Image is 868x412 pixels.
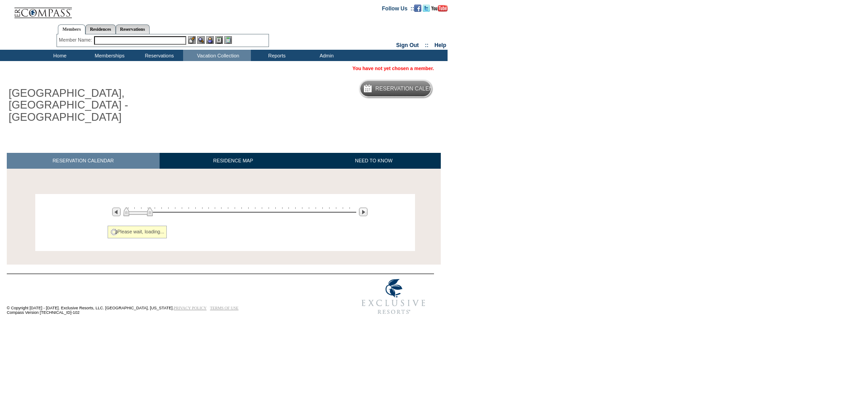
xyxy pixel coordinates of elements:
[423,5,430,12] img: Follow us on Twitter
[108,226,167,238] div: Please wait, loading...
[414,5,421,10] a: Become our fan on Facebook
[353,66,434,71] span: You have not yet chosen a member.
[7,153,160,169] a: RESERVATION CALENDAR
[359,208,368,216] img: Next
[34,50,84,61] td: Home
[251,50,301,61] td: Reports
[414,5,421,12] img: Become our fan on Facebook
[197,36,205,44] img: View
[434,42,446,48] a: Help
[7,275,323,319] td: © Copyright [DATE] - [DATE]. Exclusive Resorts, LLC. [GEOGRAPHIC_DATA], [US_STATE]. Compass Versi...
[215,36,223,44] img: Reservations
[425,42,429,48] span: ::
[85,24,116,34] a: Residences
[375,86,444,92] h5: Reservation Calendar
[210,306,239,310] a: TERMS OF USE
[206,36,214,44] img: Impersonate
[353,274,434,319] img: Exclusive Resorts
[110,228,118,236] img: spinner2.gif
[7,85,209,125] h1: [GEOGRAPHIC_DATA], [GEOGRAPHIC_DATA] - [GEOGRAPHIC_DATA]
[431,5,448,12] img: Subscribe to our YouTube Channel
[174,306,207,310] a: PRIVACY POLICY
[423,5,430,10] a: Follow us on Twitter
[183,50,251,61] td: Vacation Collection
[133,50,183,61] td: Reservations
[112,208,121,216] img: Previous
[160,153,307,169] a: RESIDENCE MAP
[84,50,133,61] td: Memberships
[58,24,85,34] a: Members
[396,42,419,48] a: Sign Out
[59,36,94,44] div: Member Name:
[431,5,448,10] a: Subscribe to our YouTube Channel
[116,24,150,34] a: Reservations
[224,36,232,44] img: b_calculator.gif
[301,50,350,61] td: Admin
[307,153,441,169] a: NEED TO KNOW
[382,5,414,12] td: Follow Us ::
[188,36,196,44] img: b_edit.gif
